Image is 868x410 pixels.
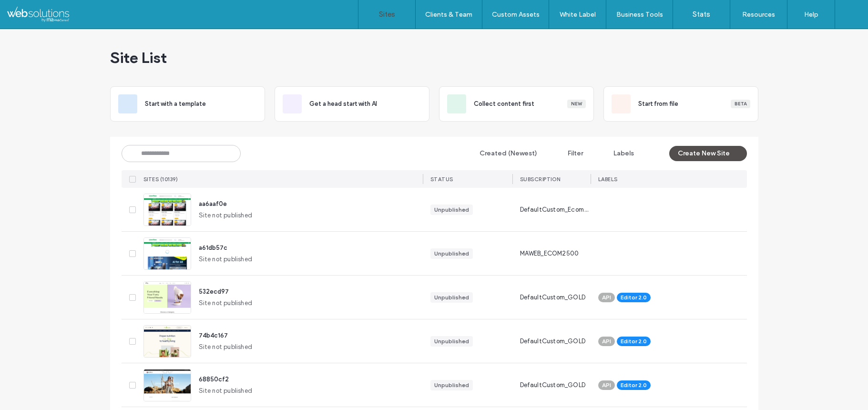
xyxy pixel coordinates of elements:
label: Help [804,10,818,19]
label: Sites [379,10,395,19]
span: Site not published [199,386,253,396]
span: API [602,337,611,346]
span: DefaultCustom_GOLD [520,380,586,390]
span: Site not published [199,342,253,352]
div: Start from fileBeta [603,86,758,122]
div: Unpublished [434,293,469,302]
button: Create New Site [669,146,747,161]
label: Business Tools [616,10,663,19]
span: SITES (10139) [143,176,178,183]
div: New [567,100,586,108]
span: Start from file [638,99,678,109]
span: Editor 2.0 [621,381,647,389]
div: Unpublished [434,337,469,346]
span: DefaultCustom_GOLD [520,337,586,346]
label: White Label [560,10,596,19]
span: API [602,293,611,302]
span: Get a head start with AI [309,99,377,109]
span: STATUS [430,176,453,183]
label: Stats [693,10,710,19]
span: Site List [110,48,167,67]
a: a61db57c [199,244,227,251]
span: LABELS [598,176,618,183]
a: 74b4c167 [199,332,228,339]
button: Labels [596,146,643,161]
div: Unpublished [434,249,469,258]
span: Collect content first [474,99,534,109]
div: Beta [731,100,750,108]
label: Custom Assets [492,10,540,19]
div: Unpublished [434,205,469,214]
span: Site not published [199,211,253,220]
span: Site not published [199,298,253,308]
div: Collect content firstNew [439,86,594,122]
span: Editor 2.0 [621,293,647,302]
a: 532ecd97 [199,288,229,295]
span: Site not published [199,255,253,264]
span: SUBSCRIPTION [520,176,561,183]
span: Editor 2.0 [621,337,647,346]
div: Get a head start with AI [275,86,429,122]
span: DefaultCustom_Ecom_Advanced [520,205,591,215]
label: Clients & Team [425,10,472,19]
div: Start with a template [110,86,265,122]
button: Filter [550,146,592,161]
span: API [602,381,611,389]
span: Start with a template [145,99,206,109]
span: MAWEB_ECOM2500 [520,249,579,258]
a: aa6aaf0e [199,200,227,207]
div: Unpublished [434,381,469,389]
span: DefaultCustom_GOLD [520,293,586,302]
label: Resources [742,10,775,19]
a: 68850cf2 [199,376,229,383]
button: Created (Newest) [462,146,546,161]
